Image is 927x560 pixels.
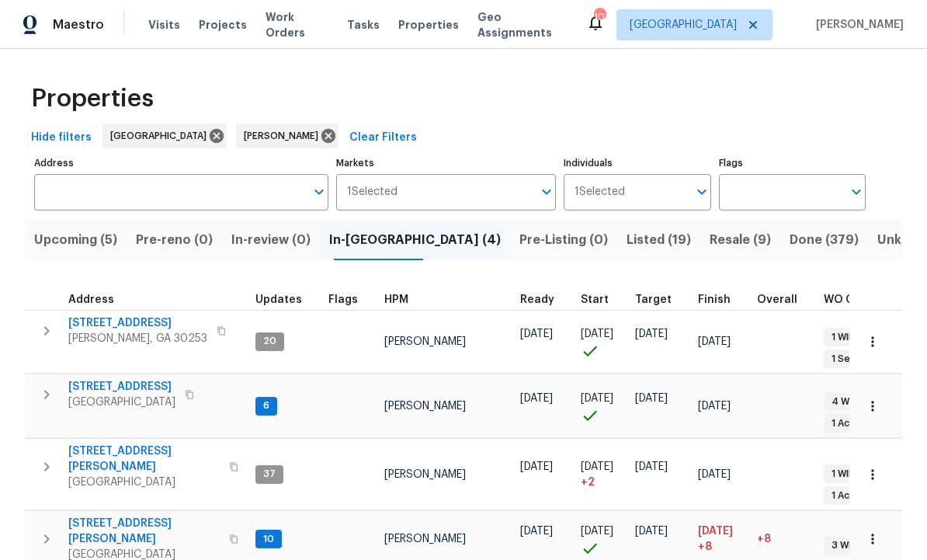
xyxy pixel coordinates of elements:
[520,294,554,305] span: Ready
[575,186,625,199] span: 1 Selected
[68,315,207,331] span: [STREET_ADDRESS]
[347,19,380,30] span: Tasks
[347,186,398,199] span: 1 Selected
[845,181,867,203] button: Open
[31,91,154,106] span: Properties
[519,229,608,251] span: Pre-Listing (0)
[581,393,613,404] span: [DATE]
[698,469,731,480] span: [DATE]
[825,539,863,552] span: 3 WIP
[635,329,668,339] span: [DATE]
[710,229,771,251] span: Resale (9)
[825,468,860,481] span: 1 WIP
[564,158,710,168] label: Individuals
[68,475,220,490] span: [GEOGRAPHIC_DATA]
[384,469,466,480] span: [PERSON_NAME]
[825,395,863,409] span: 4 WIP
[698,401,731,412] span: [DATE]
[31,128,92,148] span: Hide filters
[328,294,358,305] span: Flags
[698,336,731,347] span: [DATE]
[635,461,668,472] span: [DATE]
[698,294,745,305] div: Projected renovation finish date
[349,128,417,148] span: Clear Filters
[25,123,98,152] button: Hide filters
[257,468,282,481] span: 37
[343,123,423,152] button: Clear Filters
[68,516,220,547] span: [STREET_ADDRESS][PERSON_NAME]
[581,294,609,305] span: Start
[691,181,713,203] button: Open
[581,329,613,339] span: [DATE]
[581,461,613,472] span: [DATE]
[336,158,557,168] label: Markets
[244,128,325,144] span: [PERSON_NAME]
[68,379,175,395] span: [STREET_ADDRESS]
[102,123,227,148] div: [GEOGRAPHIC_DATA]
[384,401,466,412] span: [PERSON_NAME]
[520,329,553,339] span: [DATE]
[384,294,408,305] span: HPM
[110,128,213,144] span: [GEOGRAPHIC_DATA]
[810,17,904,33] span: [PERSON_NAME]
[148,17,180,33] span: Visits
[255,294,302,305] span: Updates
[825,417,891,430] span: 1 Accepted
[719,158,866,168] label: Flags
[308,181,330,203] button: Open
[477,9,568,40] span: Geo Assignments
[257,399,276,412] span: 6
[384,534,466,544] span: [PERSON_NAME]
[329,229,501,251] span: In-[GEOGRAPHIC_DATA] (4)
[635,393,668,404] span: [DATE]
[34,158,328,168] label: Address
[757,534,771,544] span: +8
[398,17,459,33] span: Properties
[635,294,686,305] div: Target renovation project end date
[757,294,797,305] span: Overall
[520,294,568,305] div: Earliest renovation start date (first business day after COE or Checkout)
[825,489,891,503] span: 1 Accepted
[581,475,595,490] span: + 2
[236,123,339,148] div: [PERSON_NAME]
[698,539,712,555] span: +8
[68,331,207,346] span: [PERSON_NAME], GA 30253
[594,9,605,25] div: 107
[698,526,733,537] span: [DATE]
[757,294,811,305] div: Days past target finish date
[34,229,117,251] span: Upcoming (5)
[520,526,553,537] span: [DATE]
[384,336,466,347] span: [PERSON_NAME]
[520,393,553,404] span: [DATE]
[627,229,691,251] span: Listed (19)
[257,533,280,546] span: 10
[257,335,283,348] span: 20
[824,294,909,305] span: WO Completion
[575,310,629,374] td: Project started on time
[635,294,672,305] span: Target
[536,181,557,203] button: Open
[825,331,860,344] span: 1 WIP
[635,526,668,537] span: [DATE]
[199,17,247,33] span: Projects
[520,461,553,472] span: [DATE]
[825,353,866,366] span: 1 Sent
[581,526,613,537] span: [DATE]
[231,229,311,251] span: In-review (0)
[53,17,104,33] span: Maestro
[68,294,114,305] span: Address
[136,229,213,251] span: Pre-reno (0)
[266,9,328,40] span: Work Orders
[630,17,737,33] span: [GEOGRAPHIC_DATA]
[581,294,623,305] div: Actual renovation start date
[68,395,175,410] span: [GEOGRAPHIC_DATA]
[698,294,731,305] span: Finish
[68,443,220,475] span: [STREET_ADDRESS][PERSON_NAME]
[790,229,859,251] span: Done (379)
[575,439,629,510] td: Project started 2 days late
[575,374,629,438] td: Project started on time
